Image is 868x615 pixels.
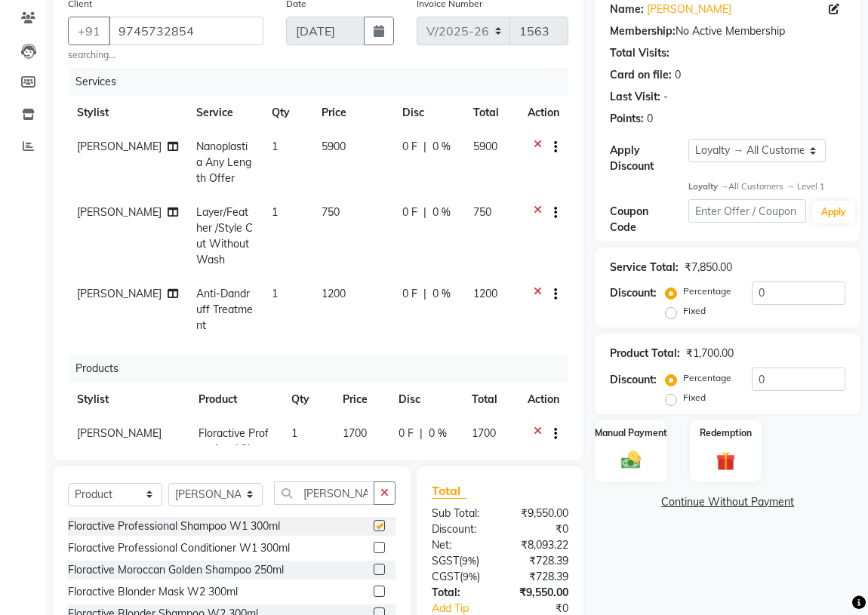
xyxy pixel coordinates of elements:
span: 1 [291,426,297,440]
div: Services [69,68,580,96]
div: Total: [420,585,500,601]
span: [PERSON_NAME] [77,426,162,440]
span: 1200 [322,287,346,300]
span: 750 [473,205,491,219]
span: 750 [322,205,340,219]
div: Card on file: [610,67,672,83]
th: Stylist [68,96,187,130]
a: [PERSON_NAME] [647,2,731,17]
div: ₹8,093.22 [500,537,580,553]
span: 0 % [432,204,451,220]
span: Floractive Professional Shampoo W1 300ml [199,426,270,472]
div: Sub Total: [420,506,500,521]
span: 1700 [343,426,367,440]
span: [PERSON_NAME] [77,287,162,300]
div: Net: [420,537,500,553]
th: Action [519,383,568,417]
span: 0 F [402,139,417,155]
th: Price [312,96,393,130]
span: 0 F [402,286,417,302]
th: Service [187,96,263,130]
div: Points: [610,111,644,127]
span: 1 [272,140,278,153]
th: Disc [389,383,463,417]
div: Total Visits: [610,45,669,61]
span: Layer/Feather /Style Cut Without Wash [196,205,253,266]
input: Enter Offer / Coupon Code [688,199,806,223]
span: SGST [432,554,459,567]
div: 0 [647,111,653,127]
span: [PERSON_NAME] [77,140,162,153]
label: Percentage [683,371,731,385]
div: Products [69,355,580,383]
div: ₹0 [500,521,580,537]
img: _cash.svg [615,449,647,471]
div: Name: [610,2,644,17]
span: 1200 [473,287,497,300]
span: 0 % [432,139,451,155]
div: Discount: [420,521,500,537]
div: Product Total: [610,346,680,361]
div: ₹9,550.00 [500,506,580,521]
div: Apply Discount [610,143,688,174]
div: Floractive Moroccan Golden Shampoo 250ml [68,562,284,578]
span: 1 [272,287,278,300]
span: Total [432,483,466,499]
th: Price [334,383,389,417]
span: | [423,139,426,155]
span: [PERSON_NAME] [77,205,162,219]
a: Continue Without Payment [598,494,857,510]
span: Nanoplastia Any Length Offer [196,140,251,185]
strong: Loyalty → [688,181,728,192]
div: Floractive Blonder Mask W2 300ml [68,584,238,600]
div: ₹7,850.00 [685,260,732,275]
div: Discount: [610,372,657,388]
label: Percentage [683,284,731,298]
th: Total [464,96,519,130]
input: Search or Scan [274,481,374,505]
div: Membership: [610,23,676,39]
label: Manual Payment [595,426,667,440]
span: 0 % [429,426,447,441]
div: No Active Membership [610,23,845,39]
th: Action [519,96,568,130]
span: 1700 [472,426,496,440]
div: Floractive Professional Conditioner W1 300ml [68,540,290,556]
div: Service Total: [610,260,679,275]
th: Qty [282,383,334,417]
div: ₹9,550.00 [500,585,580,601]
span: 0 F [402,204,417,220]
th: Product [189,383,282,417]
label: Fixed [683,304,706,318]
label: Fixed [683,391,706,404]
span: | [423,204,426,220]
div: ₹728.39 [500,553,580,569]
span: 0 F [399,426,414,441]
div: Floractive Professional Shampoo W1 300ml [68,518,280,534]
div: ₹728.39 [500,569,580,585]
small: searching... [68,48,263,62]
div: ( ) [420,553,500,569]
label: Redemption [700,426,752,440]
span: | [423,286,426,302]
div: 0 [675,67,681,83]
div: ( ) [420,569,500,585]
span: | [420,426,423,441]
th: Qty [263,96,312,130]
div: - [663,89,668,105]
img: _gift.svg [710,449,742,473]
span: 0 % [432,286,451,302]
span: CGST [432,570,460,583]
div: Discount: [610,285,657,301]
span: 9% [463,570,477,583]
div: All Customers → Level 1 [688,180,845,193]
button: +91 [68,17,110,45]
span: 5900 [473,140,497,153]
div: ₹1,700.00 [686,346,734,361]
span: Anti-Dandruff Treatment [196,287,253,332]
th: Stylist [68,383,189,417]
input: Search by Name/Mobile/Email/Code [109,17,263,45]
span: 9% [462,555,476,567]
th: Disc [393,96,464,130]
div: Coupon Code [610,204,688,235]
